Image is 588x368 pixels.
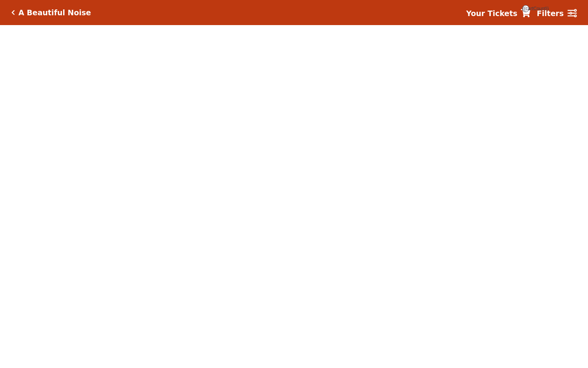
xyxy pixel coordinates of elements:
a: Filters [537,8,577,19]
strong: Filters [537,9,564,18]
a: Your Tickets {{cartCount}} [466,8,530,19]
span: {{cartCount}} [522,5,529,12]
strong: Your Tickets [466,9,517,18]
h5: A Beautiful Noise [18,8,91,17]
a: Click here to go back to filters [11,10,15,15]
